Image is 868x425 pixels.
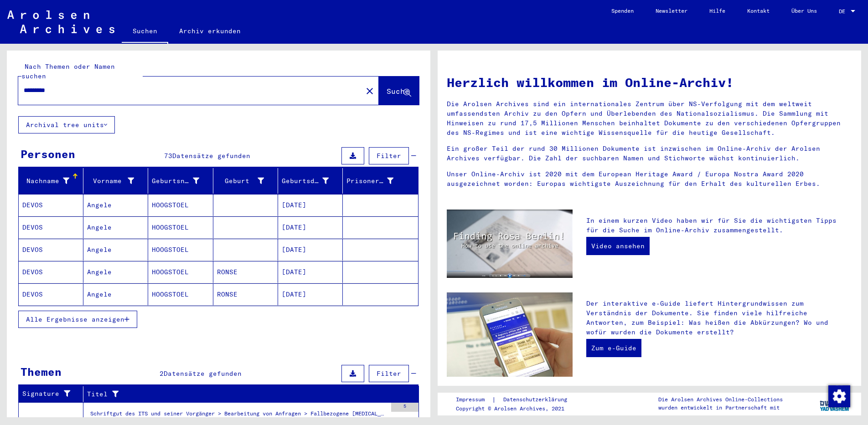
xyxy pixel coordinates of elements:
mat-header-cell: Geburtsdatum [278,168,343,194]
mat-header-cell: Geburt‏ [213,168,278,194]
mat-cell: DEVOS [19,194,83,216]
mat-label: Nach Themen oder Namen suchen [21,62,115,80]
mat-cell: DEVOS [19,239,83,261]
a: Video ansehen [586,237,650,255]
button: Filter [369,147,409,164]
mat-cell: RONSE [213,261,278,283]
mat-cell: RONSE [213,283,278,305]
div: Signature [22,389,72,399]
div: 5 [391,403,418,412]
p: Copyright © Arolsen Archives, 2021 [456,405,578,413]
p: Der interaktive e-Guide liefert Hintergrundwissen zum Verständnis der Dokumente. Sie finden viele... [586,299,852,337]
mat-cell: HOOGSTOEL [148,216,213,238]
div: Geburtsdatum [282,174,342,188]
div: Geburt‏ [217,174,278,188]
mat-cell: Angele [83,239,148,261]
span: DE [839,8,849,15]
button: Suche [379,77,419,105]
div: Nachname [22,174,83,188]
mat-header-cell: Vorname [83,168,148,194]
div: Titel [87,389,396,399]
p: Ein großer Teil der rund 30 Millionen Dokumente ist inzwischen im Online-Archiv der Arolsen Archi... [447,144,852,163]
button: Clear [361,82,379,100]
p: Die Arolsen Archives Online-Collections [658,395,783,404]
div: Geburtsname [152,174,212,188]
p: In einem kurzen Video haben wir für Sie die wichtigsten Tipps für die Suche im Online-Archiv zusa... [586,216,852,235]
button: Alle Ergebnisse anzeigen [18,311,137,328]
div: Themen [21,364,62,380]
div: Geburt‏ [217,176,264,186]
div: | [456,395,578,405]
img: video.jpg [447,210,573,278]
span: Datensätze gefunden [172,152,250,160]
mat-icon: close [364,86,375,97]
a: Impressum [456,395,492,405]
mat-header-cell: Prisoner # [343,168,418,194]
a: Datenschutzerklärung [496,395,578,405]
mat-cell: DEVOS [19,261,83,283]
mat-cell: HOOGSTOEL [148,239,213,261]
a: Archiv erkunden [168,20,252,42]
mat-cell: [DATE] [278,261,343,283]
mat-cell: [DATE] [278,216,343,238]
div: Vorname [87,174,148,188]
span: Filter [377,369,401,378]
img: Arolsen_neg.svg [7,10,114,33]
mat-cell: DEVOS [19,216,83,238]
p: Unser Online-Archiv ist 2020 mit dem European Heritage Award / Europa Nostra Award 2020 ausgezeic... [447,169,852,189]
div: Zustimmung ändern [828,385,850,407]
span: Datensätze gefunden [164,369,242,378]
div: Geburtsname [152,176,199,186]
div: Prisoner # [346,174,407,188]
mat-cell: HOOGSTOEL [148,194,213,216]
button: Filter [369,365,409,382]
img: yv_logo.png [818,392,852,415]
mat-cell: HOOGSTOEL [148,261,213,283]
mat-cell: Angele [83,216,148,238]
img: Zustimmung ändern [828,385,850,407]
div: Nachname [22,176,69,186]
a: Suchen [122,20,168,44]
span: 2 [160,369,164,378]
span: Suche [387,87,409,96]
mat-cell: [DATE] [278,283,343,305]
p: Die Arolsen Archives sind ein internationales Zentrum über NS-Verfolgung mit dem weltweit umfasse... [447,99,852,138]
img: eguide.jpg [447,292,573,377]
mat-header-cell: Geburtsname [148,168,213,194]
mat-cell: DEVOS [19,283,83,305]
mat-cell: Angele [83,194,148,216]
mat-cell: [DATE] [278,194,343,216]
mat-header-cell: Nachname [19,168,83,194]
mat-cell: [DATE] [278,239,343,261]
div: Schriftgut des ITS und seiner Vorgänger > Bearbeitung von Anfragen > Fallbezogene [MEDICAL_DATA] ... [90,410,387,422]
span: 73 [164,152,172,160]
div: Titel [87,387,408,401]
p: wurden entwickelt in Partnerschaft mit [658,404,783,412]
button: Archival tree units [18,116,115,133]
div: Personen [21,146,75,162]
div: Vorname [87,176,134,186]
mat-cell: Angele [83,283,148,305]
div: Geburtsdatum [282,176,329,186]
span: Filter [377,152,401,160]
span: Alle Ergebnisse anzeigen [26,315,124,323]
mat-cell: HOOGSTOEL [148,283,213,305]
mat-cell: Angele [83,261,148,283]
div: Prisoner # [346,176,393,186]
h1: Herzlich willkommen im Online-Archiv! [447,73,852,92]
a: Zum e-Guide [586,339,641,357]
div: Signature [22,387,83,401]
